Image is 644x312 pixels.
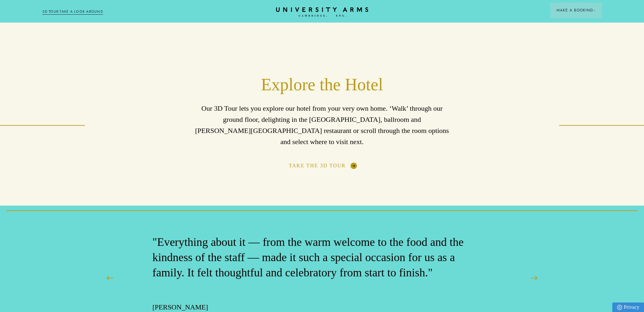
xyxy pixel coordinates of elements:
[289,163,355,169] a: Take the 3D Tour
[195,74,449,95] h2: Explore the Hotel
[102,270,118,286] button: Previous Slide
[617,305,622,310] img: Privacy
[557,7,595,13] span: Make a Booking
[152,302,470,312] p: [PERSON_NAME]
[593,9,595,11] img: Arrow icon
[152,235,470,281] p: "Everything about it — from the warm welcome to the food and the kindness of the staff — made it ...
[526,270,542,286] button: Next Slide
[276,7,368,17] a: Home
[550,3,602,18] button: Make a BookingArrow icon
[42,9,103,15] a: 3D TOUR:TAKE A LOOK AROUND
[612,302,644,312] a: Privacy
[195,103,449,148] p: Our 3D Tour lets you explore our hotel from your very own home. ‘Walk’ through our ground floor, ...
